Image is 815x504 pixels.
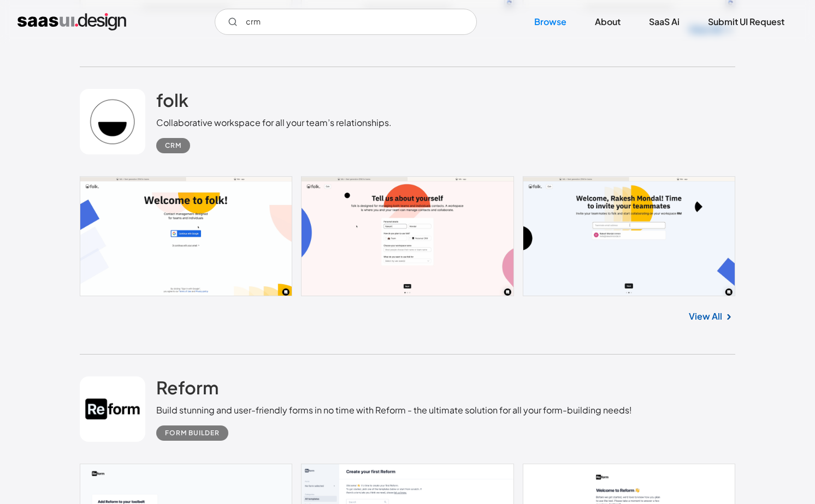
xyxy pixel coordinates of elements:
[215,9,477,35] input: Search UI designs you're looking for...
[156,116,392,129] div: Collaborative workspace for all your team’s relationships.
[165,427,220,440] div: Form Builder
[17,13,126,31] a: home
[156,89,188,116] a: folk
[636,10,693,34] a: SaaS Ai
[689,310,722,323] a: View All
[215,9,477,35] form: Email Form
[582,10,634,34] a: About
[165,139,181,152] div: CRM
[156,376,218,398] h2: Reform
[156,376,218,404] a: Reform
[695,10,798,34] a: Submit UI Request
[521,10,580,34] a: Browse
[156,89,188,111] h2: folk
[156,404,632,417] div: Build stunning and user-friendly forms in no time with Reform - the ultimate solution for all you...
